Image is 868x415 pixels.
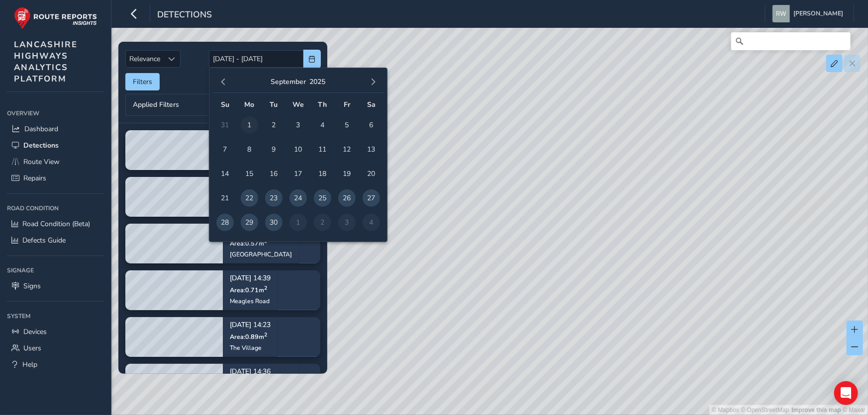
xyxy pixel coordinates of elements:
[292,100,304,109] span: We
[367,100,376,109] span: Sa
[289,116,307,134] span: 3
[23,173,46,183] span: Repairs
[834,381,858,405] div: Open Intercom Messenger
[14,39,78,84] span: LANCASHIRE HIGHWAYS ANALYTICS PLATFORM
[164,51,180,67] div: Sort by Date
[264,237,267,245] sup: 2
[245,100,255,109] span: Mo
[157,8,212,22] span: Detections
[230,332,267,340] span: Area: 0.89 m
[289,189,307,207] span: 24
[230,285,267,294] span: Area: 0.71 m
[241,165,258,182] span: 15
[344,100,350,109] span: Fr
[338,165,356,182] span: 19
[22,360,37,369] span: Help
[7,232,104,249] a: Defects Guide
[793,5,843,22] span: [PERSON_NAME]
[241,141,258,158] span: 8
[7,340,104,356] a: Users
[241,189,258,207] span: 22
[289,141,307,158] span: 10
[7,201,104,216] div: Road Condition
[7,324,104,340] a: Devices
[125,73,160,90] button: Filters
[22,219,90,229] span: Road Condition (Beta)
[241,214,258,231] span: 29
[216,141,234,158] span: 7
[7,154,104,170] a: Route View
[23,281,41,291] span: Signs
[133,101,179,108] span: Applied Filters
[221,100,229,109] span: Su
[314,141,331,158] span: 11
[772,5,790,22] img: diamond-layout
[265,214,283,231] span: 30
[216,165,234,182] span: 14
[230,322,271,329] p: [DATE] 14:23
[7,216,104,232] a: Road Condition (Beta)
[264,331,267,338] sup: 2
[230,368,292,375] p: [DATE] 14:36
[314,189,331,207] span: 25
[265,141,283,158] span: 9
[216,189,234,207] span: 21
[7,170,104,186] a: Repairs
[23,327,47,336] span: Devices
[264,284,267,291] sup: 2
[7,278,104,294] a: Signs
[338,116,356,134] span: 5
[772,5,847,22] button: [PERSON_NAME]
[270,100,278,109] span: Tu
[230,343,271,351] div: The Village
[22,236,66,245] span: Defects Guide
[7,263,104,278] div: Signage
[230,275,271,282] p: [DATE] 14:39
[338,141,356,158] span: 12
[338,189,356,207] span: 26
[23,141,59,150] span: Detections
[271,77,306,86] button: September
[216,214,234,231] span: 28
[363,189,380,207] span: 27
[230,297,271,305] div: Meagles Road
[314,165,331,182] span: 18
[289,165,307,182] span: 17
[7,137,104,154] a: Detections
[23,157,60,166] span: Route View
[230,239,267,247] span: Area: 0.57 m
[265,165,283,182] span: 16
[24,124,58,134] span: Dashboard
[230,250,292,258] div: [GEOGRAPHIC_DATA]
[7,356,104,373] a: Help
[310,77,326,86] button: 2025
[7,309,104,324] div: System
[265,189,283,207] span: 23
[23,343,41,353] span: Users
[7,121,104,137] a: Dashboard
[731,32,851,50] input: Search
[241,116,258,134] span: 1
[363,141,380,158] span: 13
[126,51,164,67] span: Relevance
[265,116,283,134] span: 2
[314,116,331,134] span: 4
[7,106,104,121] div: Overview
[14,7,97,29] img: rr logo
[363,165,380,182] span: 20
[318,100,327,109] span: Th
[363,116,380,134] span: 6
